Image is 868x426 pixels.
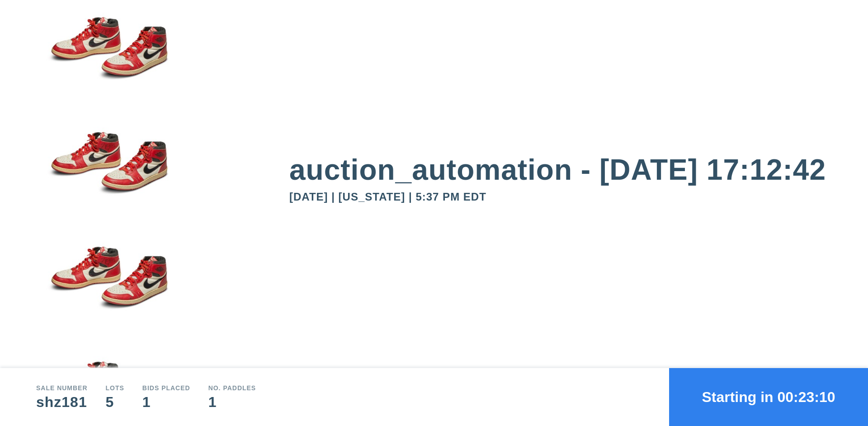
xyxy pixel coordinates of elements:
div: Sale number [36,385,88,391]
div: 1 [208,395,256,409]
img: small [36,115,181,230]
div: Lots [106,385,124,391]
div: 5 [106,395,124,409]
div: [DATE] | [US_STATE] | 5:37 PM EDT [289,191,832,202]
button: Starting in 00:23:10 [669,368,868,426]
div: No. Paddles [208,385,256,391]
img: small [36,230,181,345]
div: Bids Placed [142,385,190,391]
div: 1 [142,395,190,409]
div: auction_automation - [DATE] 17:12:42 [289,155,832,184]
div: shz181 [36,395,88,409]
